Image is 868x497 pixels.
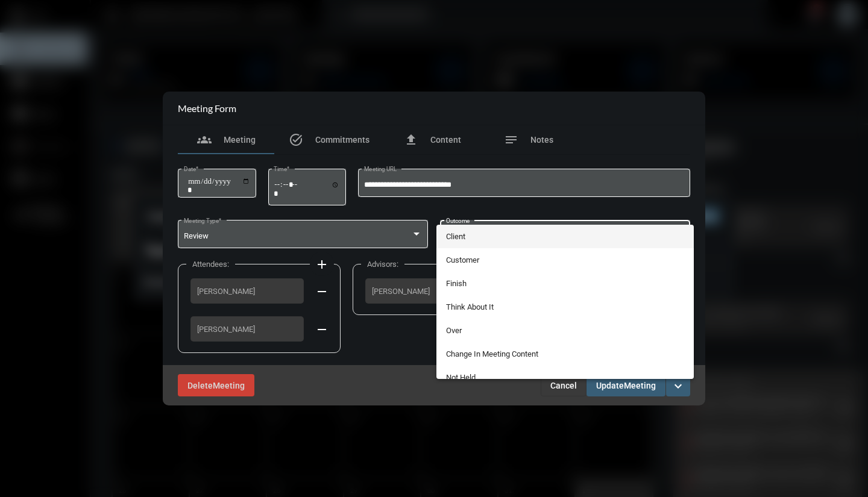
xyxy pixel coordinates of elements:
[446,272,685,295] span: Finish
[446,295,685,319] span: Think About It
[446,366,685,389] span: Not Held
[446,342,685,366] span: Change In Meeting Content
[446,225,685,248] span: Client
[446,319,685,342] span: Over
[446,248,685,272] span: Customer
